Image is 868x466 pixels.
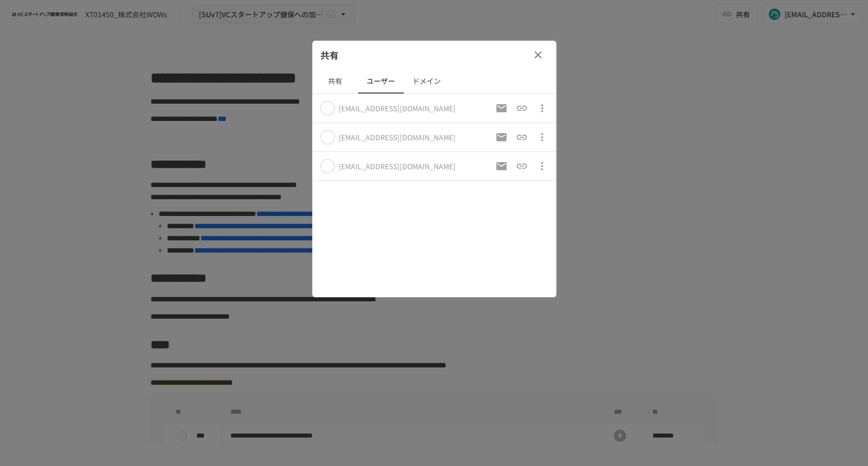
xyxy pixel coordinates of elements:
[491,98,512,118] button: 招待メールの再送
[491,156,512,176] button: 招待メールの再送
[312,41,556,69] div: 共有
[404,69,450,94] button: ドメイン
[512,127,532,147] button: 招待URLをコピー（以前のものは破棄）
[512,156,532,176] button: 招待URLをコピー（以前のものは破棄）
[339,103,456,113] div: このユーザーはまだログインしていません。
[512,98,532,118] button: 招待URLをコピー（以前のものは破棄）
[491,127,512,147] button: 招待メールの再送
[339,161,456,171] div: このユーザーはまだログインしていません。
[358,69,404,94] button: ユーザー
[312,69,358,94] button: 共有
[339,132,456,142] div: このユーザーはまだログインしていません。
